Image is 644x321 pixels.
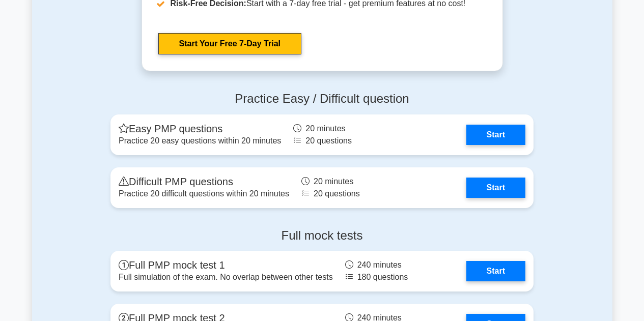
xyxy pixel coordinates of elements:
a: Start Your Free 7-Day Trial [158,33,301,54]
a: Start [466,261,525,281]
h4: Practice Easy / Difficult question [110,92,534,106]
a: Start [466,178,525,198]
a: Start [466,125,525,145]
h4: Full mock tests [110,228,534,243]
